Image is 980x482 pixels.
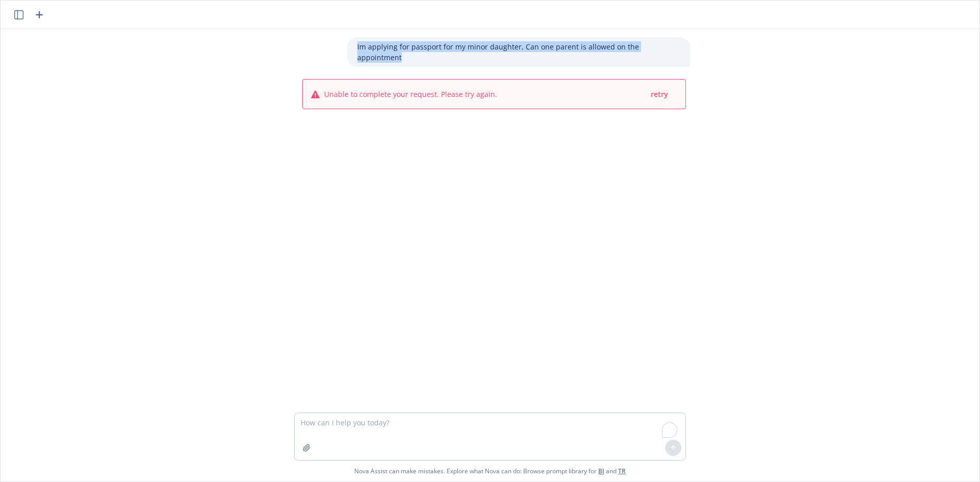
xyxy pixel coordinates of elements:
[324,89,497,99] span: Unable to complete your request. Please try again.
[598,467,604,475] a: BI
[354,461,626,481] span: Nova Assist can make mistakes. Explore what Nova can do: Browse prompt library for and
[651,89,668,99] span: retry
[650,88,669,100] button: retry
[618,467,626,475] a: TR
[295,413,685,460] textarea: To enrich screen reader interactions, please activate Accessibility in Grammarly extension settings
[357,41,680,63] p: Im applying for passport for my minor daughter, Can one parent is allowed on the appointment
